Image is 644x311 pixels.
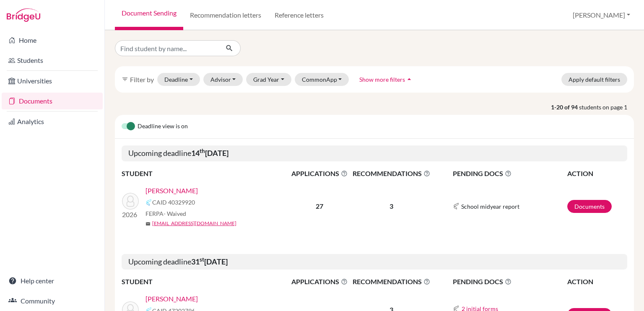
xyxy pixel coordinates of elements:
span: FERPA [145,209,186,218]
a: Universities [2,73,103,89]
span: RECOMMENDATIONS [350,277,432,287]
span: APPLICATIONS [290,277,349,287]
b: 27 [316,202,323,210]
a: [PERSON_NAME] [145,186,198,196]
span: APPLICATIONS [290,168,349,179]
sup: st [200,256,204,263]
i: arrow_drop_up [405,75,413,83]
button: Apply default filters [561,73,627,86]
strong: 1-20 of 94 [551,103,579,111]
a: Help center [2,272,103,289]
th: ACTION [567,276,627,287]
b: 14 [DATE] [191,148,229,158]
a: [PERSON_NAME] [145,294,198,304]
img: Bridge-U [7,8,40,22]
th: STUDENT [122,276,289,287]
button: [PERSON_NAME] [569,7,634,23]
th: STUDENT [122,168,289,179]
img: Vazquez, Alejandro [122,193,139,210]
span: Filter by [130,75,154,83]
a: Documents [2,93,103,109]
th: ACTION [567,168,627,179]
a: Home [2,32,103,49]
span: School midyear report [461,202,519,211]
p: 2026 [122,210,139,220]
a: Students [2,52,103,69]
a: [EMAIL_ADDRESS][DOMAIN_NAME] [152,220,236,227]
h5: Upcoming deadline [122,254,627,270]
sup: th [200,148,205,154]
button: Show more filtersarrow_drop_up [352,73,421,86]
span: CAID 40329920 [152,198,195,207]
button: CommonApp [295,73,349,86]
b: 31 [DATE] [191,257,228,266]
button: Deadline [157,73,200,86]
p: 3 [350,201,432,211]
img: Common App logo [453,203,460,210]
span: Deadline view is on [138,122,188,132]
span: PENDING DOCS [453,168,566,179]
a: Documents [567,200,612,213]
span: mail [145,221,151,226]
button: Advisor [203,73,243,86]
span: - Waived [164,210,186,217]
button: Grad Year [246,73,291,86]
span: RECOMMENDATIONS [350,168,432,179]
a: Analytics [2,113,103,130]
span: Show more filters [359,76,405,83]
h5: Upcoming deadline [122,145,627,161]
img: Common App logo [145,199,152,206]
i: filter_list [122,76,128,83]
a: Community [2,293,103,309]
input: Find student by name... [115,40,219,56]
span: PENDING DOCS [453,277,566,287]
span: students on page 1 [579,103,634,111]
